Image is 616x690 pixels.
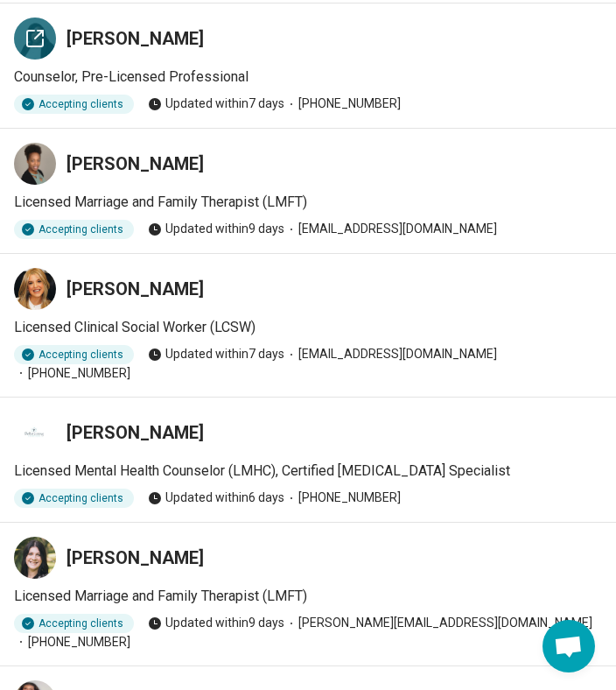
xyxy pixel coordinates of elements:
h3: [PERSON_NAME] [66,26,204,51]
div: Accepting clients [14,220,134,239]
div: Accepting clients [14,345,134,364]
div: Accepting clients [14,95,134,114]
p: Counselor, Pre-Licensed Professional [14,67,602,88]
span: Updated within 9 days [148,614,284,632]
span: Updated within 7 days [148,95,284,113]
span: Updated within 6 days [148,489,284,507]
h3: [PERSON_NAME] [66,151,204,176]
h3: [PERSON_NAME] [66,546,204,570]
p: Licensed Marriage and Family Therapist (LMFT) [14,586,602,607]
p: Licensed Marriage and Family Therapist (LMFT) [14,192,602,213]
span: [PHONE_NUMBER] [284,95,401,113]
span: [PHONE_NUMBER] [14,633,130,651]
span: [EMAIL_ADDRESS][DOMAIN_NAME] [284,220,497,238]
div: Open chat [542,620,595,672]
span: [PHONE_NUMBER] [14,364,130,383]
div: Accepting clients [14,489,134,508]
span: [PERSON_NAME][EMAIL_ADDRESS][DOMAIN_NAME] [284,614,592,632]
span: Updated within 7 days [148,345,284,363]
span: [PHONE_NUMBER] [284,489,401,507]
span: Updated within 9 days [148,220,284,238]
div: Accepting clients [14,614,134,633]
h3: [PERSON_NAME] [66,277,204,301]
p: Licensed Mental Health Counselor (LMHC), Certified [MEDICAL_DATA] Specialist [14,461,602,482]
h3: [PERSON_NAME] [66,420,204,445]
p: Licensed Clinical Social Worker (LCSW) [14,317,602,338]
span: [EMAIL_ADDRESS][DOMAIN_NAME] [284,345,497,363]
